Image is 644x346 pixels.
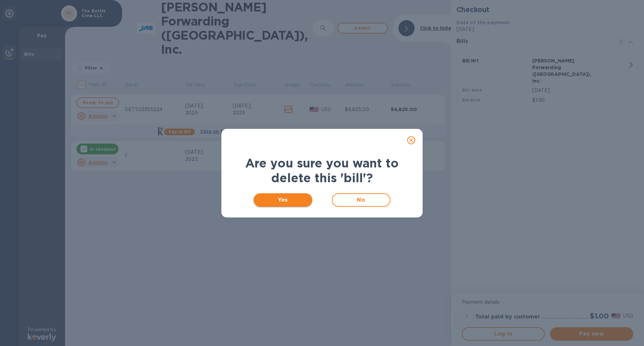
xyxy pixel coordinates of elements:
[245,156,399,185] b: Are you sure you want to delete this 'bill'?
[332,193,390,207] button: No
[403,132,419,148] button: close
[338,196,384,204] span: No
[259,196,307,204] span: Yes
[254,193,312,207] button: Yes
